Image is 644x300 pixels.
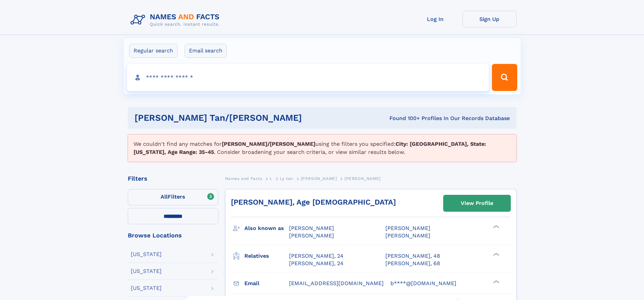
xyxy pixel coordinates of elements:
[129,44,177,58] label: Regular search
[385,225,430,231] span: [PERSON_NAME]
[289,260,343,267] a: [PERSON_NAME], 24
[128,176,218,182] div: Filters
[231,198,396,206] a: [PERSON_NAME], Age [DEMOGRAPHIC_DATA]
[301,176,337,181] span: [PERSON_NAME]
[128,189,218,205] label: Filters
[301,174,337,183] a: [PERSON_NAME]
[492,252,500,256] div: ❯
[135,114,346,122] h1: [PERSON_NAME] tan/[PERSON_NAME]
[244,250,289,262] h3: Relatives
[134,141,486,155] b: City: [GEOGRAPHIC_DATA], State: [US_STATE], Age Range: 35-45
[344,176,381,181] span: [PERSON_NAME]
[289,280,384,286] span: [EMAIL_ADDRESS][DOMAIN_NAME]
[492,225,500,229] div: ❯
[408,11,462,27] a: Log In
[131,269,162,274] div: [US_STATE]
[461,195,493,211] div: View Profile
[385,252,440,260] a: [PERSON_NAME], 48
[131,252,162,257] div: [US_STATE]
[289,225,334,231] span: [PERSON_NAME]
[462,11,517,27] a: Sign Up
[385,260,440,267] a: [PERSON_NAME], 68
[280,174,293,183] a: Ly tan
[222,141,315,147] b: [PERSON_NAME]/[PERSON_NAME]
[345,115,510,122] div: Found 100+ Profiles In Our Records Database
[128,134,517,162] div: We couldn't find any matches for using the filters you specified: . Consider broadening your sear...
[128,11,225,29] img: Logo Names and Facts
[270,174,272,183] a: L
[492,279,500,284] div: ❯
[270,176,272,181] span: L
[127,64,489,91] input: search input
[161,193,168,200] span: All
[280,176,293,181] span: Ly tan
[128,232,218,238] div: Browse Locations
[444,195,510,211] a: View Profile
[225,174,262,183] a: Names and Facts
[244,278,289,289] h3: Email
[185,44,227,58] label: Email search
[289,252,343,260] a: [PERSON_NAME], 24
[385,232,430,239] span: [PERSON_NAME]
[492,64,517,91] button: Search Button
[289,232,334,239] span: [PERSON_NAME]
[131,285,162,291] div: [US_STATE]
[244,223,289,234] h3: Also known as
